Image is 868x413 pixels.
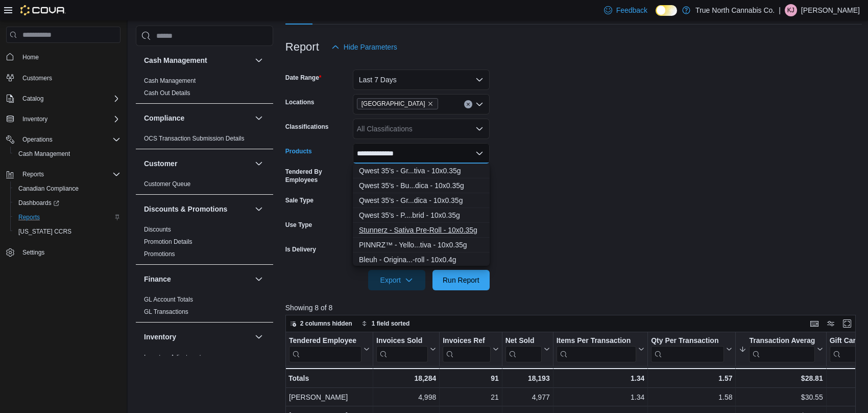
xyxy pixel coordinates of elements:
span: Settings [18,246,120,259]
div: Stunnerz - Sativa Pre-Roll - 10x0.35g [359,225,484,235]
button: Open list of options [475,100,484,108]
span: Reports [14,211,120,223]
span: Promotions [144,250,175,258]
div: Customer [136,178,273,194]
button: Clear input [464,100,472,108]
a: Inventory Adjustments [144,354,204,361]
button: Cash Management [10,147,125,161]
span: Hide Parameters [344,42,397,52]
button: Tendered Employee [289,336,370,362]
span: [US_STATE] CCRS [18,227,71,236]
button: Inventory [253,331,265,343]
label: Is Delivery [285,245,316,254]
p: [PERSON_NAME] [801,4,860,16]
span: Operations [18,133,120,146]
div: Compliance [136,132,273,149]
button: Cash Management [144,55,251,65]
span: Customers [22,74,52,82]
span: Reports [18,213,40,221]
label: Date Range [285,74,322,82]
span: GL Transactions [144,308,188,316]
a: Promotion Details [144,238,192,245]
button: 2 columns hidden [286,317,356,330]
span: Mississauga [357,98,438,109]
div: Discounts & Promotions [136,223,273,264]
p: True North Cannabis Co. [695,4,775,16]
span: Customer Queue [144,180,190,188]
button: Qwest 35's - P.s. Cheetah Pre-roll - Hybrid - 10x0.35g [353,208,490,223]
div: Tendered Employee [289,336,361,346]
div: Cash Management [136,75,273,103]
div: 1.58 [651,392,732,404]
button: Compliance [144,113,251,123]
span: Dashboards [18,199,59,207]
button: Operations [18,133,57,146]
a: Reports [14,211,44,223]
label: Products [285,147,312,155]
span: Washington CCRS [14,225,120,238]
button: Inventory [2,112,125,126]
a: Dashboards [14,197,63,209]
div: 4,977 [505,392,550,404]
div: Items Per Transaction [556,336,636,362]
span: Home [18,50,120,63]
button: Last 7 Days [353,70,490,90]
div: Tendered Employee [289,336,361,362]
label: Locations [285,98,315,106]
button: Export [368,270,425,290]
nav: Complex example [6,45,120,286]
a: GL Transactions [144,308,188,315]
a: Settings [18,246,49,259]
span: KJ [787,4,794,16]
div: [PERSON_NAME] [289,392,370,404]
div: Qwest 35's - P....brid - 10x0.35g [359,210,484,220]
div: Finance [136,293,273,322]
h3: Customer [144,158,177,169]
span: [GEOGRAPHIC_DATA] [361,99,425,109]
div: Qwest 35's - Gr...dica - 10x0.35g [359,195,484,205]
button: Customer [253,157,265,170]
button: Qwest 35's - Grape Cream Cake Pre-roll - Indica - 10x0.35g [353,193,490,208]
a: Promotions [144,250,175,258]
div: Bleuh - Origina...-roll - 10x0.4g [359,255,484,265]
div: Qwest 35's - Bu...dica - 10x0.35g [359,180,484,191]
a: Home [18,51,43,63]
a: OCS Transaction Submission Details [144,135,245,142]
span: Home [22,53,39,61]
div: 21 [443,392,498,404]
div: 18,284 [376,372,436,384]
h3: Cash Management [144,55,207,65]
button: Bleuh - Original Sativa Pre-roll - 10x0.4g [353,253,490,267]
h3: Compliance [144,113,184,123]
h3: Inventory [144,332,176,342]
span: GL Account Totals [144,295,193,304]
h3: Discounts & Promotions [144,204,227,214]
button: Customer [144,158,251,169]
a: Cash Management [14,148,74,160]
button: Discounts & Promotions [253,203,265,215]
div: Keelin Jefkins [785,4,797,16]
button: Stunnerz - Sativa Pre-Roll - 10x0.35g [353,223,490,238]
button: Display options [825,317,837,330]
a: Customer Queue [144,180,190,188]
span: Dark Mode [656,16,656,16]
div: $28.81 [739,372,823,384]
button: Reports [18,168,48,180]
a: Cash Management [144,77,196,84]
span: Reports [22,170,44,178]
button: [US_STATE] CCRS [10,224,125,239]
span: Promotion Details [144,238,192,246]
span: Cash Out Details [144,89,190,97]
span: Cash Management [144,77,196,85]
div: 1.34 [556,372,644,384]
h3: Finance [144,274,171,284]
div: Items Per Transaction [556,336,636,346]
button: Catalog [18,93,47,105]
button: Qwest 35's - Bubble Bath Pre-Roll - Indica - 10x0.35g [353,178,490,193]
a: Discounts [144,226,171,233]
label: Use Type [285,221,312,229]
a: Customers [18,72,56,84]
div: 1.34 [557,392,645,404]
label: Tendered By Employees [285,168,349,184]
span: Settings [22,248,44,257]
